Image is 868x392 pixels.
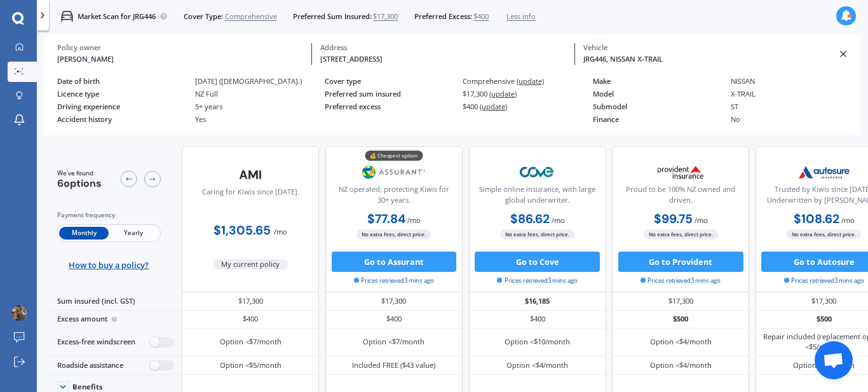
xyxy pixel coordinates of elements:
[841,215,855,225] span: / mo
[44,328,182,356] div: Excess-free windscreen
[497,276,577,285] span: Prices retrieved 3 mins ago
[500,229,574,239] span: No extra fees, direct price.
[505,337,570,347] div: Option <$10/month
[195,115,325,123] div: Yes
[593,90,722,98] div: Model
[195,77,325,85] div: [DATE] ([DEMOGRAPHIC_DATA].)
[59,227,109,240] span: Monthly
[57,77,187,85] div: Date of birth
[363,337,424,347] div: Option <$7/month
[784,276,864,285] span: Prices retrieved 3 mins ago
[504,159,571,185] img: Cove.webp
[214,222,271,238] b: $1,305.65
[220,337,281,347] div: Option <$7/month
[57,115,187,123] div: Accident history
[202,187,299,212] div: Caring for Kiwis since [DATE].
[469,311,606,328] div: $400
[57,177,102,190] span: 6 options
[325,292,463,310] div: $17,300
[61,10,73,22] img: car.f15378c7a67c060ca3f3.svg
[593,102,722,111] div: Submodel
[217,162,285,187] img: AMI-text-1.webp
[57,210,161,220] div: Payment frequency
[320,43,567,52] div: Address
[647,159,714,185] img: Provident.png
[57,54,304,65] div: [PERSON_NAME]
[612,311,749,328] div: $500
[182,292,319,310] div: $17,300
[356,229,431,239] span: No extra fees, direct price.
[225,11,277,22] span: Comprehensive
[78,11,156,22] p: Market Scan for JRG446
[475,252,600,272] button: Go to Cove
[790,159,858,185] img: Autosure.webp
[352,360,435,370] div: Included FREE ($43 value)
[109,227,158,240] span: Yearly
[552,215,565,225] span: / mo
[787,229,861,239] span: No extra fees, direct price.
[731,90,860,98] div: X-TRAIL
[650,337,712,347] div: Option <$4/month
[69,260,149,270] span: How to buy a policy?
[463,102,592,111] div: $400
[44,292,182,310] div: Sum insured (incl. GST)
[583,54,830,65] div: JRG446, NISSAN X-TRAIL
[414,11,472,22] span: Preferred Excess:
[469,292,606,310] div: $16,185
[815,341,853,379] div: Open chat
[360,159,428,185] img: Assurant.png
[325,90,454,98] div: Preferred sum insured
[334,184,454,210] div: NZ operated; protecting Kiwis for 30+ years.
[407,215,421,225] span: / mo
[274,227,287,236] span: / mo
[214,259,288,269] span: My current policy
[367,211,405,227] b: $77.84
[644,229,718,239] span: No extra fees, direct price.
[44,356,182,375] div: Roadside assistance
[506,11,536,22] span: Less info
[593,77,722,85] div: Make
[44,311,182,328] div: Excess amount
[373,11,398,22] span: $17,300
[57,43,304,52] div: Policy owner
[621,184,740,210] div: Proud to be 100% NZ owned and driven.
[480,102,507,111] span: (update)
[794,211,839,227] b: $108.62
[593,115,722,123] div: Finance
[57,90,187,98] div: Licence type
[332,252,457,272] button: Go to Assurant
[506,360,568,370] div: Option <$4/month
[57,102,187,111] div: Driving experience
[510,211,550,227] b: $86.62
[184,11,223,22] span: Cover Type:
[650,360,712,370] div: Option <$4/month
[583,43,830,52] div: Vehicle
[612,292,749,310] div: $17,300
[477,184,597,210] div: Simple online insurance, with large global underwriter.
[57,169,102,178] span: We've found
[473,11,489,22] span: $400
[641,276,721,285] span: Prices retrieved 3 mins ago
[793,360,855,370] div: Option <$4/month
[365,151,423,161] div: 💰 Cheapest option
[695,215,708,225] span: / mo
[325,311,463,328] div: $400
[654,211,693,227] b: $99.75
[354,276,434,285] span: Prices retrieved 3 mins ago
[195,102,325,111] div: 5+ years
[325,77,454,85] div: Cover type
[220,360,281,370] div: Option <$5/month
[618,252,743,272] button: Go to Provident
[517,76,544,86] span: (update)
[325,102,454,111] div: Preferred excess
[489,89,517,98] span: (update)
[731,77,860,85] div: NISSAN
[293,11,372,22] span: Preferred Sum Insured:
[72,382,103,391] div: Benefits
[463,90,592,98] div: $17,300
[195,90,325,98] div: NZ Full
[182,311,319,328] div: $400
[731,102,860,111] div: ST
[463,77,592,85] div: Comprehensive
[731,115,860,123] div: No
